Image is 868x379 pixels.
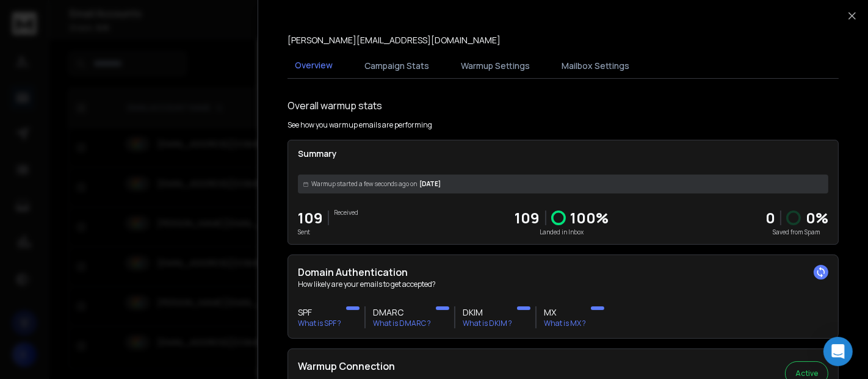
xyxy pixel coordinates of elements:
img: tab_domain_overview_orange.svg [33,71,43,81]
div: [DATE] [298,175,828,193]
p: See how you warmup emails are performing [288,120,432,130]
img: website_grey.svg [20,32,29,42]
p: How likely are your emails to get accepted? [298,280,828,289]
h3: SPF [298,306,341,319]
p: What is SPF ? [298,319,341,328]
button: Campaign Stats [357,52,436,79]
button: Mailbox Settings [554,52,637,79]
div: Open Intercom Messenger [823,337,853,366]
p: [PERSON_NAME][EMAIL_ADDRESS][DOMAIN_NAME] [288,34,501,46]
img: logo_orange.svg [20,20,29,29]
p: Landed in Inbox [515,228,609,237]
p: What is MX ? [544,319,586,328]
h3: DKIM [463,306,512,319]
h2: Domain Authentication [298,265,828,280]
div: Domain: [URL] [32,32,87,42]
p: Summary [298,148,828,160]
p: Received [334,208,358,217]
div: v 4.0.25 [34,20,60,29]
p: What is DKIM ? [463,319,512,328]
p: What is DMARC ? [373,319,431,328]
button: Overview [288,52,340,80]
p: 109 [515,208,540,228]
div: Domain Overview [46,72,109,80]
h3: MX [544,306,586,319]
img: tab_keywords_by_traffic_grey.svg [121,71,131,81]
span: Warmup started a few seconds ago on [311,179,417,189]
p: 109 [298,208,323,228]
div: Keywords by Traffic [135,72,206,80]
p: Sent [298,228,323,237]
p: Saved from Spam [765,228,828,237]
button: Warmup Settings [454,52,537,79]
p: 100 % [571,208,609,228]
strong: 0 [765,208,775,228]
h3: DMARC [373,306,431,319]
p: 0 % [806,208,828,228]
h2: Warmup Connection [298,359,666,374]
h1: Overall warmup stats [288,98,382,113]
